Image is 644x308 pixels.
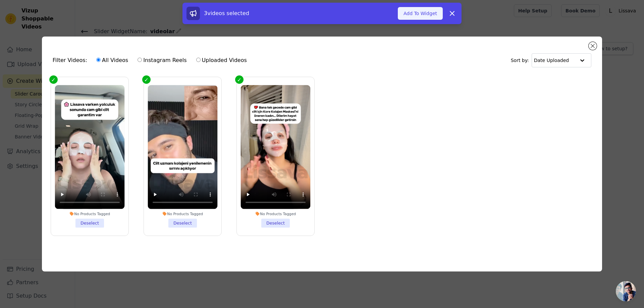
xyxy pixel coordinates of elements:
[96,56,128,65] label: All Videos
[148,211,217,216] div: No Products Tagged
[53,53,251,68] div: Filter Videos:
[398,7,443,20] button: Add To Widget
[137,56,187,65] label: Instagram Reels
[616,281,636,301] a: Açık sohbet
[204,10,249,16] span: 3 videos selected
[196,56,247,65] label: Uploaded Videos
[240,211,310,216] div: No Products Tagged
[55,211,124,216] div: No Products Tagged
[589,42,597,50] button: Close modal
[511,53,592,67] div: Sort by:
